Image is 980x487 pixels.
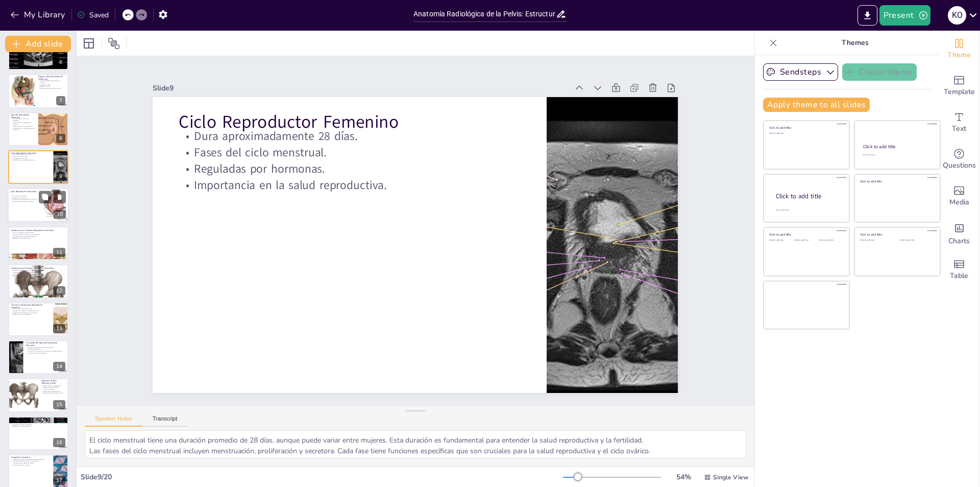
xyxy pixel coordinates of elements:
[11,456,51,459] p: Preguntas Frecuentes
[108,37,120,50] span: Position
[863,144,931,150] div: Click to add title
[5,36,71,52] button: Add slide
[11,270,65,272] p: [MEDICAL_DATA] es clave para la espermatogénesis.
[11,234,65,236] p: Ovarios producen estrógenos y progesterona.
[939,67,979,104] div: Add ready made slides
[11,460,51,462] p: Inquietudes sobre la función de los órganos.
[53,362,65,371] div: 14
[11,191,38,194] p: Ciclo Reproductor Masculino
[11,199,38,201] p: Importancia para la fertilidad masculina.
[794,239,817,242] div: Click to add text
[11,197,38,199] p: Regulada por hormonas.
[8,416,68,450] div: 16
[38,80,65,84] p: Incluye [MEDICAL_DATA] mayores y menores.
[944,86,975,98] span: Template
[413,7,556,21] input: Insert title
[11,464,51,466] p: Respuestas claras y concisas.
[54,191,66,203] button: Delete Slide
[26,346,65,349] p: Permite la producción de espermatozoides.
[53,324,65,333] div: 13
[11,420,65,422] p: Importancia de la anatomía radiológica.
[11,232,65,234] p: FSH y LH regulan la función ovárica.
[943,160,976,171] span: Questions
[11,422,65,424] p: Prevención y tratamiento de enfermedades.
[857,5,877,26] button: Export to PowerPoint
[948,5,966,26] button: K O
[39,191,51,203] button: Duplicate Slide
[939,178,979,215] div: Add images, graphics, shapes or video
[11,201,38,203] p: Características sexuales secundarias.
[53,438,65,447] div: 16
[11,125,35,127] p: Papel del pene en la eyaculación.
[53,400,65,409] div: 15
[54,210,66,219] div: 10
[8,150,68,184] div: https://cdn.sendsteps.com/images/logo/sendsteps_logo_white.pnghttps://cdn.sendsteps.com/images/lo...
[952,123,966,134] span: Text
[819,239,842,242] div: Click to add text
[939,251,979,288] div: Add a table
[939,31,979,67] div: Change the overall theme
[763,63,838,81] button: Sendsteps
[671,472,696,482] div: 54 %
[769,239,792,242] div: Click to add text
[900,239,932,242] div: Click to add text
[26,341,65,347] p: Funciones del Aparato Reproductor Masculino
[53,286,65,295] div: 12
[948,236,970,247] span: Charts
[863,154,930,156] div: Click to add text
[11,458,51,460] p: Preguntas sobre la anatomía del aparato reproductor.
[769,233,842,237] div: Click to add title
[11,157,51,159] p: Reguladas por hormonas.
[26,349,65,351] p: Facilita la eyaculación.
[950,270,968,282] span: Table
[939,215,979,251] div: Add charts and graphs
[142,415,188,427] button: Transcript
[879,5,930,26] button: Present
[11,272,65,274] p: Producida por [MEDICAL_DATA][PERSON_NAME].
[41,379,65,385] p: Importancia de la [MEDICAL_DATA]
[769,132,842,135] div: Click to add text
[41,392,65,395] p: Detección de problemas a tiempo.
[53,476,65,485] div: 17
[56,134,65,143] div: 8
[8,378,68,412] div: 15
[85,415,142,427] button: Speaker Notes
[11,313,51,315] p: Relevancia en la salud general.
[11,312,51,314] p: Importancia en la lactancia y sexualidad.
[81,472,563,482] div: Slide 9 / 20
[53,248,65,257] div: 11
[26,352,65,354] p: Importancia en la salud general.
[11,195,38,197] p: Ocurre en los testículos.
[85,430,746,458] textarea: El ciclo menstrual tiene una duración promedio de 28 días, aunque puede variar entre mujeres. Est...
[38,86,65,88] p: [MEDICAL_DATA].
[56,172,65,181] div: 9
[301,152,422,482] p: Fases del ciclo menstrual.
[11,156,51,158] p: Fases del ciclo menstrual.
[763,98,870,112] button: Apply theme to all slides
[860,239,892,242] div: Click to add text
[38,75,65,81] p: Órganos Genitales Externos Femeninos
[11,238,65,240] p: Efectos en el ciclo menstrual.
[11,127,35,131] p: Importancia en la salud reproductiva masculina.
[948,6,966,25] div: K O
[8,340,68,374] div: 14
[81,35,97,52] div: Layout
[11,118,35,121] p: Compuesto por testículos y epidídimos.
[11,152,51,155] p: Ciclo Reproductor Femenino
[949,197,969,208] span: Media
[8,7,69,23] button: My Library
[842,63,917,81] button: Create theme
[8,36,68,70] div: 6
[8,226,68,260] div: https://cdn.sendsteps.com/images/logo/sendsteps_logo_white.pnghttps://cdn.sendsteps.com/images/lo...
[11,275,65,277] p: Características sexuales masculinas.
[776,209,840,212] div: Click to add body
[332,142,453,472] p: Importancia en la salud reproductiva.
[11,310,51,312] p: Facilita la fecundación y el desarrollo fetal.
[26,350,65,352] p: Producción de hormonas que afectan el comportamiento.
[38,84,65,86] p: Contiene el clítoris.
[11,267,65,270] p: Hormonas en el Sistema Reproductor Masculino
[11,273,65,275] p: Importancia para la salud reproductiva.
[38,88,65,90] p: Importancia en la excitación sexual.
[8,74,68,108] div: https://cdn.sendsteps.com/images/logo/sendsteps_logo_white.pnghttps://cdn.sendsteps.com/images/lo...
[11,159,51,161] p: Importancia en la salud reproductiva.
